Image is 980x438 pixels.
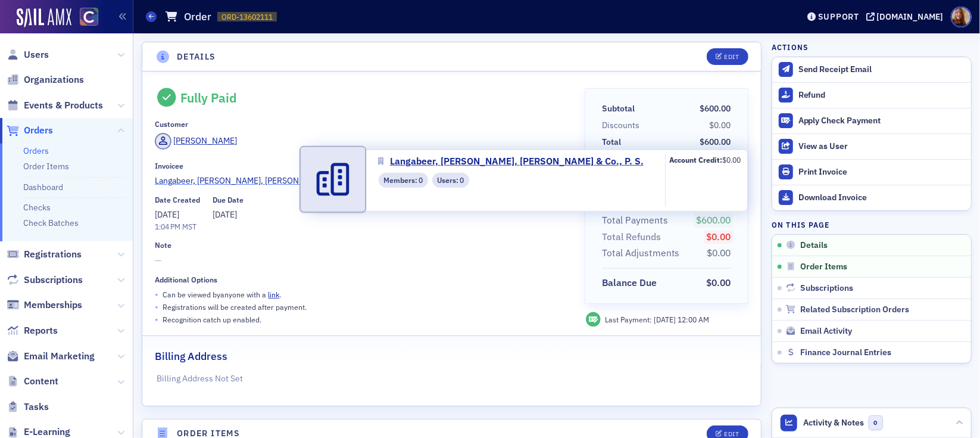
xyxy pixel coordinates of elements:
span: Email Activity [800,326,852,337]
span: [DATE] [155,209,179,220]
a: Reports [7,324,58,337]
span: Subscriptions [24,274,83,287]
span: Orders [24,124,53,137]
a: [PERSON_NAME] [155,133,238,150]
button: Refund [772,82,971,108]
div: Users: 0 [432,173,469,188]
span: • [155,313,158,326]
a: Langabeer, [PERSON_NAME], [PERSON_NAME] & Co., P. S. [155,175,568,187]
img: SailAMX [80,8,98,26]
span: Reports [24,324,58,337]
span: • [155,288,158,301]
button: [DOMAIN_NAME] [866,13,948,21]
span: Activity & Notes [804,417,864,429]
time: 1:04 PM [155,222,180,231]
span: Details [800,240,828,251]
p: Recognition catch up enabled. [163,314,261,325]
div: Customer [155,120,188,129]
a: Print Invoice [772,159,971,185]
div: Print Invoice [798,167,965,178]
a: Events & Products [7,99,103,112]
span: Members : [383,175,419,185]
div: Apply Check Payment [798,116,965,126]
a: Check Batches [23,218,79,228]
span: Langabeer, McKernan, Burnett & Co., P. S. [155,175,370,187]
span: Order Items [800,262,847,272]
a: Subscriptions [7,274,83,287]
span: • [155,301,158,313]
span: $0.00 [707,277,731,288]
div: Invoicee [155,161,183,170]
div: Note [155,241,171,250]
span: Langabeer, [PERSON_NAME], [PERSON_NAME] & Co., P. S. [390,154,644,169]
div: Last Payment: [605,314,709,325]
a: View Homepage [71,8,98,28]
button: Apply Check Payment [772,108,971,133]
div: Support [818,11,859,22]
img: SailAMX [17,8,71,27]
b: Account Credit: [670,155,723,164]
span: Email Marketing [24,350,95,363]
a: Checks [23,202,51,213]
span: Total Adjustments [602,246,684,260]
div: Additional Options [155,275,217,284]
span: — [155,254,568,267]
a: Content [7,375,58,388]
div: Fully Paid [180,90,237,105]
div: Subtotal [602,102,635,115]
h4: Details [177,51,216,63]
span: Discounts [602,119,644,132]
button: Send Receipt Email [772,57,971,82]
a: Orders [23,145,49,156]
div: Refund [798,90,965,101]
span: Subscriptions [800,283,853,294]
span: Registrations [24,248,82,261]
button: View as User [772,133,971,159]
div: Members: 0 [379,173,428,188]
span: Balance Due [602,276,661,290]
a: Registrations [7,248,82,261]
a: Email Marketing [7,350,95,363]
h4: On this page [772,219,972,230]
span: Organizations [24,73,84,86]
div: Total Payments [602,213,668,228]
h4: Actions [772,42,809,52]
span: 0 [869,415,884,430]
div: Total [602,136,621,148]
a: Tasks [7,400,49,414]
span: $600.00 [700,136,731,147]
h2: Billing Address [155,349,227,364]
button: Edit [707,48,748,65]
p: Registrations will be created after payment. [163,302,307,312]
span: $0.00 [723,155,741,164]
a: link [268,290,279,299]
div: Send Receipt Email [798,64,965,75]
span: Content [24,375,58,388]
div: Date Created [155,195,200,204]
span: $0.00 [710,120,731,131]
span: $600.00 [700,103,731,114]
div: [DOMAIN_NAME] [877,11,944,22]
span: MST [180,222,196,231]
span: Finance Journal Entries [800,347,891,358]
a: Organizations [7,73,84,86]
span: Users [24,48,49,61]
span: Profile [951,7,972,27]
div: [PERSON_NAME] [174,135,238,147]
span: Tasks [24,400,49,414]
span: $0.00 [707,231,731,243]
div: Due Date [213,195,244,204]
span: Users : [438,175,460,185]
a: Dashboard [23,182,63,192]
div: Download Invoice [798,192,965,203]
div: Edit [724,54,739,60]
div: Total Adjustments [602,246,680,260]
a: Orders [7,124,53,137]
span: Total [602,136,625,148]
span: Total Payments [602,213,672,228]
a: Langabeer, [PERSON_NAME], [PERSON_NAME] & Co., P. S. [379,154,653,169]
p: Billing Address Not Set [157,372,747,385]
div: Balance Due [602,276,657,290]
span: Related Subscription Orders [800,305,909,315]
